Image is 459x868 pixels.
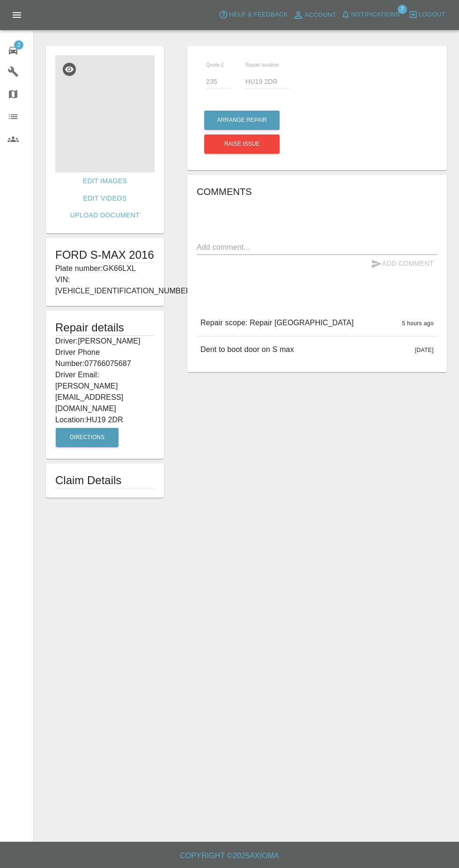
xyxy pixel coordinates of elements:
button: Logout [406,7,448,22]
button: Help & Feedback [216,7,290,22]
p: Driver Phone Number: 07766075687 [55,347,155,369]
button: Arrange Repair [204,111,280,130]
h6: Copyright © 2025 Axioma [7,849,452,862]
span: Account [305,10,336,21]
span: 2 [14,40,23,50]
h5: Repair details [55,320,155,335]
p: Driver Email: [PERSON_NAME][EMAIL_ADDRESS][DOMAIN_NAME] [55,369,155,414]
img: 0325593e-fb2c-4b0b-8226-cca22f4cc57a [55,55,155,172]
span: Quote £ [206,62,224,67]
span: Notifications [351,9,400,20]
a: Edit Images [79,172,131,190]
h1: Claim Details [55,473,155,488]
button: Raise issue [204,135,280,154]
button: Notifications [339,7,402,22]
h6: Comments [197,184,437,199]
span: [DATE] [415,347,434,353]
span: Logout [419,9,445,20]
a: Edit Videos [80,190,131,207]
p: VIN: [VEHICLE_IDENTIFICATION_NUMBER] [55,274,155,297]
p: Driver: [PERSON_NAME] [55,336,155,347]
span: 7 [398,5,407,14]
p: Repair scope: Repair [GEOGRAPHIC_DATA] [200,317,354,329]
p: Location: HU19 2DR [55,414,155,426]
button: Directions [56,428,118,447]
button: Open drawer [6,4,28,26]
span: Help & Feedback [229,9,288,20]
a: Upload Document [67,207,143,224]
span: Repair location [245,62,279,67]
span: 5 hours ago [402,320,434,327]
p: Plate number: GK66LXL [55,263,155,274]
h1: FORD S-MAX 2016 [55,247,155,262]
a: Account [290,7,339,22]
p: Dent to boot door on S max [200,344,294,355]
